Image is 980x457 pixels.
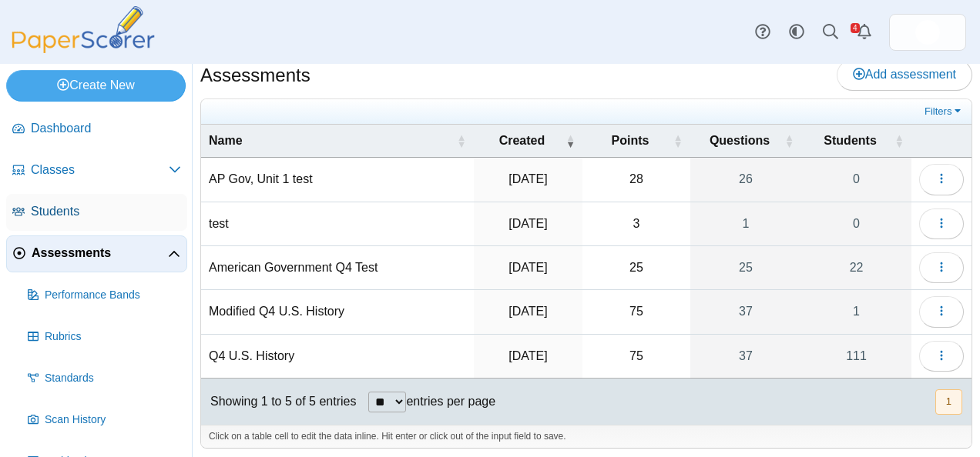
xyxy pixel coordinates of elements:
time: Apr 8, 2025 at 3:26 PM [508,349,547,362]
a: Add assessment [837,59,972,90]
span: Add assessment [853,68,956,81]
span: Assessments [32,245,168,262]
a: Scan History [22,402,187,439]
td: 3 [582,202,690,246]
nav: pagination [934,389,962,415]
a: 1 [801,290,911,333]
div: Click on a table cell to edit the data inline. Hit enter or click out of the input field to save. [201,425,972,448]
td: test [201,202,474,246]
a: 22 [801,246,911,289]
a: Assessments [6,235,187,272]
span: Created : Activate to remove sorting [566,133,575,148]
span: Dashboard [31,120,181,137]
a: Students [6,194,187,231]
span: Rubrics [45,329,181,345]
a: Rubrics [22,319,187,355]
span: Standards [45,371,181,386]
td: American Government Q4 Test [201,246,474,290]
a: Create New [6,70,186,101]
time: Sep 22, 2025 at 2:30 PM [508,172,547,185]
label: entries per page [406,395,495,408]
span: Created [482,132,562,149]
span: Questions : Activate to sort [784,133,794,148]
h1: Assessments [200,62,310,88]
a: Classes [6,152,187,189]
a: 1 [690,202,801,245]
td: Modified Q4 U.S. History [201,290,474,334]
a: Dashboard [6,111,187,148]
span: Students : Activate to sort [894,133,904,148]
td: AP Gov, Unit 1 test [201,158,474,202]
a: ps.r5E9VB7rKI6hwE6f [889,14,966,51]
a: Filters [921,104,968,119]
span: Name [209,132,454,149]
span: Students [31,203,181,220]
span: Classes [31,162,169,178]
time: Apr 10, 2025 at 10:34 AM [508,261,547,274]
span: Students [809,132,891,149]
a: 25 [690,246,801,289]
time: Apr 10, 2025 at 2:17 PM [508,217,547,230]
span: Points [590,132,670,149]
span: Questions [698,132,781,149]
td: 75 [582,335,690,379]
td: 75 [582,290,690,334]
time: Apr 9, 2025 at 9:06 AM [508,305,547,318]
a: 37 [690,290,801,333]
span: Edward Noble [915,20,940,45]
a: Standards [22,360,187,397]
a: Performance Bands [22,277,187,314]
td: 25 [582,246,690,290]
button: 1 [935,389,962,415]
img: ps.r5E9VB7rKI6hwE6f [915,20,940,45]
a: 37 [690,335,801,378]
a: 0 [801,202,911,245]
img: PaperScorer [6,6,160,53]
td: Q4 U.S. History [201,335,474,379]
a: 26 [690,158,801,201]
a: 0 [801,158,911,201]
span: Performance Bands [45,288,181,303]
a: Alerts [847,15,881,49]
a: PaperScorer [6,42,160,55]
span: Scan History [45,412,181,428]
a: 111 [801,335,911,378]
span: Name : Activate to sort [457,133,466,148]
td: 28 [582,158,690,202]
span: Points : Activate to sort [673,133,683,148]
div: Showing 1 to 5 of 5 entries [201,379,356,425]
